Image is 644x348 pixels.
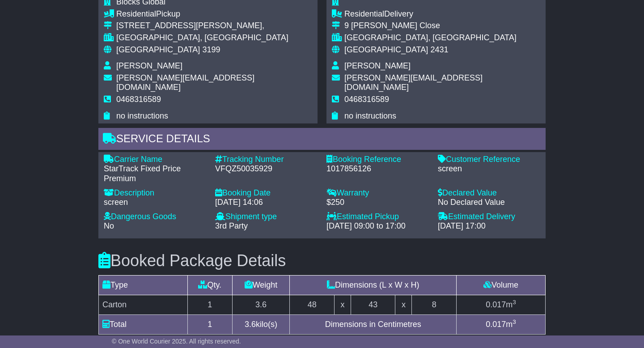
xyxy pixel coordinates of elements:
[326,221,429,231] div: [DATE] 09:00 to 17:00
[104,221,114,230] span: No
[335,295,351,314] td: x
[438,212,540,222] div: Estimated Delivery
[326,188,429,198] div: Warranty
[215,155,318,165] div: Tracking Number
[116,45,200,54] span: [GEOGRAPHIC_DATA]
[438,155,540,165] div: Customer Reference
[98,252,546,270] h3: Booked Package Details
[456,275,545,295] td: Volume
[232,275,290,295] td: Weight
[98,128,546,152] div: Service Details
[326,155,429,165] div: Booking Reference
[344,33,540,43] div: [GEOGRAPHIC_DATA], [GEOGRAPHIC_DATA]
[245,320,256,329] span: 3.6
[99,314,188,334] td: Total
[344,45,428,54] span: [GEOGRAPHIC_DATA]
[232,314,290,334] td: kilo(s)
[188,295,233,314] td: 1
[215,188,318,198] div: Booking Date
[326,198,429,208] div: $250
[344,21,540,31] div: 9 [PERSON_NAME] Close
[351,295,395,314] td: 43
[116,61,182,70] span: [PERSON_NAME]
[412,295,457,314] td: 8
[438,188,540,198] div: Declared Value
[232,295,290,314] td: 3.6
[395,295,412,314] td: x
[215,198,318,208] div: [DATE] 14:06
[290,275,456,295] td: Dimensions (L x W x H)
[513,299,516,306] sup: 3
[104,164,206,183] div: StarTrack Fixed Price Premium
[116,111,168,120] span: no instructions
[99,275,188,295] td: Type
[116,9,312,19] div: Pickup
[290,314,456,334] td: Dimensions in Centimetres
[344,61,411,70] span: [PERSON_NAME]
[456,314,545,334] td: m
[104,188,206,198] div: Description
[104,212,206,222] div: Dangerous Goods
[112,338,241,345] span: © One World Courier 2025. All rights reserved.
[188,275,233,295] td: Qty.
[344,9,384,18] span: Residential
[116,95,161,104] span: 0468316589
[486,300,506,309] span: 0.017
[215,212,318,222] div: Shipment type
[326,212,429,222] div: Estimated Pickup
[104,198,206,208] div: screen
[215,164,318,174] div: VFQZ50035929
[116,21,312,31] div: [STREET_ADDRESS][PERSON_NAME],
[486,320,506,329] span: 0.017
[344,95,389,104] span: 0468316589
[104,155,206,165] div: Carrier Name
[438,164,540,174] div: screen
[438,198,540,208] div: No Declared Value
[344,9,540,19] div: Delivery
[116,33,312,43] div: [GEOGRAPHIC_DATA], [GEOGRAPHIC_DATA]
[430,45,448,54] span: 2431
[188,314,233,334] td: 1
[290,295,335,314] td: 48
[99,295,188,314] td: Carton
[344,111,396,120] span: no instructions
[456,295,545,314] td: m
[215,221,248,230] span: 3rd Party
[513,318,516,325] sup: 3
[202,45,220,54] span: 3199
[116,73,254,92] span: [PERSON_NAME][EMAIL_ADDRESS][DOMAIN_NAME]
[344,73,483,92] span: [PERSON_NAME][EMAIL_ADDRESS][DOMAIN_NAME]
[116,9,156,18] span: Residential
[326,164,429,174] div: 1017856126
[438,221,540,231] div: [DATE] 17:00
